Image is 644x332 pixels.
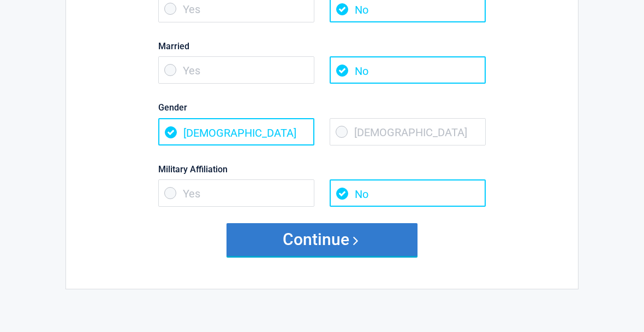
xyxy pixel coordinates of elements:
label: Married [158,39,486,54]
label: Military Affiliation [158,162,486,177]
span: [DEMOGRAPHIC_DATA] [330,118,486,145]
span: [DEMOGRAPHIC_DATA] [158,118,314,145]
label: Gender [158,100,486,115]
span: No [330,56,486,84]
span: Yes [158,179,314,207]
button: Continue [226,223,418,256]
span: Yes [158,56,314,84]
span: No [330,179,486,207]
